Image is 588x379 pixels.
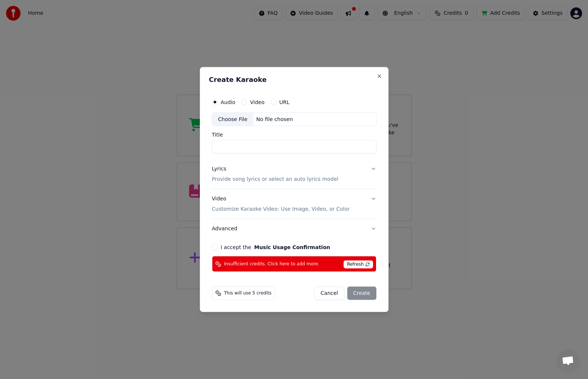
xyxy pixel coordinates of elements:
div: Video [212,195,350,213]
p: Provide song lyrics or select an auto lyrics model [212,176,338,183]
label: Video [250,99,264,104]
button: Advanced [212,219,376,238]
span: This will use 5 credits [224,290,272,296]
div: Lyrics [212,165,226,173]
div: Choose File [212,113,254,126]
div: No file chosen [253,116,296,123]
button: Cancel [314,287,344,300]
span: Refresh [344,261,373,269]
label: Audio [221,99,236,104]
label: URL [279,99,290,104]
label: I accept the [221,245,330,250]
h2: Create Karaoke [209,76,379,83]
button: VideoCustomize Karaoke Video: Use Image, Video, or Color [212,189,376,219]
span: Insufficient credits. Click here to add more. [224,261,320,267]
button: LyricsProvide song lyrics or select an auto lyrics model [212,159,376,189]
p: Customize Karaoke Video: Use Image, Video, or Color [212,206,350,213]
label: Title [212,132,376,137]
button: I accept the [254,245,330,250]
